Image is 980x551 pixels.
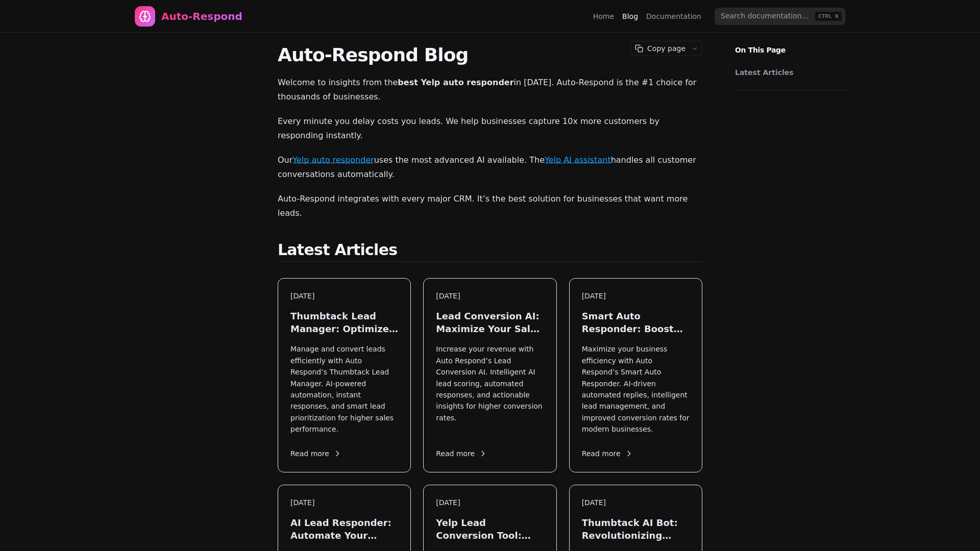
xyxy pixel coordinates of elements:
[423,278,556,472] a: [DATE]Lead Conversion AI: Maximize Your Sales in [DATE]Increase your revenue with Auto Respond’s ...
[727,33,857,55] p: On This Page
[582,343,690,435] p: Maximize your business efficiency with Auto Respond’s Smart Auto Responder. AI-driven automated r...
[622,11,638,21] a: Blog
[290,497,398,508] div: [DATE]
[135,6,242,27] a: Home page
[582,497,690,508] div: [DATE]
[278,241,702,262] h2: Latest Articles
[398,78,513,87] strong: best Yelp auto responder
[582,291,690,302] div: [DATE]
[290,310,398,335] h3: Thumbtack Lead Manager: Optimize Your Leads in [DATE]
[582,448,633,459] span: Read more
[290,291,398,302] div: [DATE]
[436,497,544,508] div: [DATE]
[290,516,398,542] h3: AI Lead Responder: Automate Your Sales in [DATE]
[278,76,702,104] p: Welcome to insights from the in [DATE]. Auto-Respond is the #1 choice for thousands of businesses.
[436,516,544,542] h3: Yelp Lead Conversion Tool: Maximize Local Leads in [DATE]
[569,278,702,472] a: [DATE]Smart Auto Responder: Boost Your Lead Engagement in [DATE]Maximize your business efficiency...
[278,153,702,182] p: Our uses the most advanced AI available. The handles all customer conversations automatically.
[278,278,411,472] a: [DATE]Thumbtack Lead Manager: Optimize Your Leads in [DATE]Manage and convert leads efficiently w...
[278,192,702,220] p: Auto-Respond integrates with every major CRM. It’s the best solution for businesses that want mor...
[582,516,690,542] h3: Thumbtack AI Bot: Revolutionizing Lead Generation
[735,67,844,78] a: Latest Articles
[582,310,690,335] h3: Smart Auto Responder: Boost Your Lead Engagement in [DATE]
[436,448,487,459] span: Read more
[646,11,701,21] a: Documentation
[545,155,611,165] a: Yelp AI assistant
[436,291,544,302] div: [DATE]
[436,310,544,335] h3: Lead Conversion AI: Maximize Your Sales in [DATE]
[436,343,544,435] p: Increase your revenue with Auto Respond’s Lead Conversion AI. Intelligent AI lead scoring, automa...
[631,41,688,56] button: Copy page
[161,9,242,23] div: Auto-Respond
[292,155,374,165] a: Yelp auto responder
[278,114,702,143] p: Every minute you delay costs you leads. We help businesses capture 10x more customers by respondi...
[278,45,702,65] h1: Auto-Respond Blog
[290,448,341,459] span: Read more
[715,8,845,25] input: Search documentation…
[290,343,398,435] p: Manage and convert leads efficiently with Auto Respond’s Thumbtack Lead Manager. AI-powered autom...
[593,11,614,21] a: Home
